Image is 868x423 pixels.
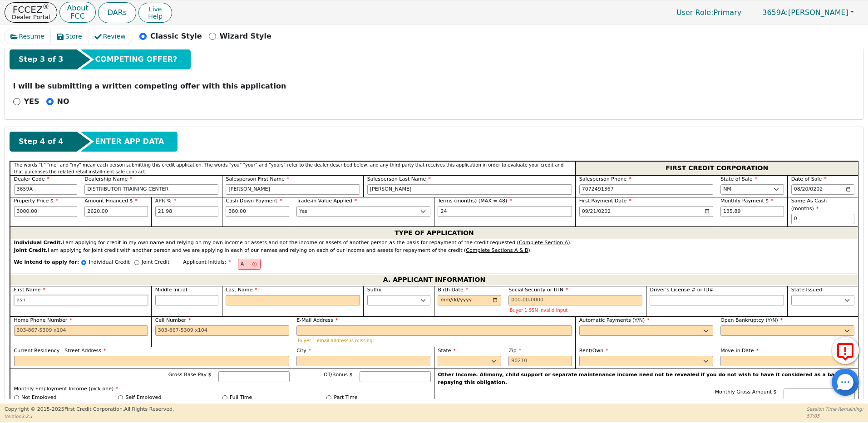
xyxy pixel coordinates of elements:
[155,317,191,323] span: Cell Number
[14,348,106,354] span: Current Residency - Street Address
[19,54,63,65] span: Step 3 of 3
[126,394,162,402] label: Self Employed
[14,247,48,253] strong: Joint Credit.
[12,5,50,14] p: FCCEZ
[753,5,863,20] button: 3659A:[PERSON_NAME]
[14,259,79,274] span: We intend to apply for:
[98,2,136,23] button: DARs
[666,162,768,174] span: FIRST CREDIT CORPORATION
[57,96,69,107] p: NO
[14,317,72,323] span: Home Phone Number
[220,31,271,42] p: Wizard Style
[298,338,571,343] p: Buyer 1 email address is missing.
[296,348,311,354] span: City
[715,389,777,395] span: Monthly Gross Amount $
[19,136,63,147] span: Step 4 of 4
[438,371,855,386] p: Other Income. Alimony, child support or separate maintenance income need not be revealed if you d...
[43,3,49,11] sup: ®
[720,317,783,323] span: Open Bankruptcy (Y/N)
[183,259,231,265] span: Applicant Initials:
[395,227,474,239] span: TYPE OF APPLICATION
[150,31,202,42] p: Classic Style
[155,325,289,336] input: 303-867-5309 x104
[791,198,827,211] span: Same As Cash (months)
[438,287,468,293] span: Birth Date
[10,161,575,175] div: The words "I," "me" and "my" mean each person submitting this credit application. The words "you"...
[14,240,63,246] strong: Individual Credit.
[508,295,642,306] input: 000-00-0000
[579,206,713,217] input: YYYY-MM-DD
[5,406,174,413] p: Copyright © 2015- 2025 First Credit Corporation.
[383,274,485,286] span: A. APPLICANT INFORMATION
[14,198,59,204] span: Property Price $
[791,214,855,225] input: 0
[296,198,357,204] span: Trade-in Value Applied
[14,325,148,336] input: 303-867-5309 x104
[65,32,82,41] span: Store
[791,176,827,182] span: Date of Sale
[791,184,855,195] input: YYYY-MM-DD
[667,4,750,21] a: User Role:Primary
[95,54,177,65] span: COMPETING OFFER?
[89,29,133,44] button: Review
[14,239,855,247] div: I am applying for credit in my own name and relying on my own income or assets and not the income...
[508,356,572,367] input: 90210
[579,317,650,323] span: Automatic Payments (Y/N)
[438,295,501,306] input: YYYY-MM-DD
[466,247,528,253] u: Complete Sections A & B
[296,317,338,323] span: E-Mail Address
[14,287,46,293] span: First Name
[720,198,774,204] span: Monthly Payment $
[67,13,88,20] p: FCC
[762,8,788,17] span: 3659A:
[579,348,608,354] span: Rent/Own
[84,176,133,182] span: Dealership Name
[720,356,854,367] input: YYYY-MM-DD
[720,206,784,217] input: Hint: 135.89
[84,198,138,204] span: Amount Financed $
[324,372,353,378] span: OT/Bonus $
[95,136,164,147] span: ENTER APP DATA
[226,198,282,204] span: Cash Down Payment
[5,29,51,44] button: Resume
[89,259,130,266] p: Individual Credit
[579,184,713,195] input: 303-867-5309 x104
[676,8,713,17] span: User Role :
[791,287,822,293] span: State Issued
[667,4,750,21] p: Primary
[168,372,212,378] span: Gross Base Pay $
[5,2,57,23] button: FCCEZ®Dealer Portal
[67,5,88,12] p: About
[720,348,759,354] span: Move-in Date
[650,287,713,293] span: Driver’s License # or ID#
[21,394,56,402] label: Not Employed
[12,14,50,20] p: Dealer Portal
[807,413,863,419] p: 57:05
[226,176,289,182] span: Salesperson First Name
[142,259,169,266] p: Joint Credit
[148,13,163,20] span: Help
[720,176,757,182] span: State of Sale
[19,32,44,41] span: Resume
[138,3,172,23] button: LiveHelp
[367,176,431,182] span: Salesperson Last Name
[230,394,252,402] label: Full Time
[148,5,163,13] span: Live
[832,337,859,364] button: Report Error to FCC
[508,287,568,293] span: Social Security or ITIN
[762,8,848,17] span: [PERSON_NAME]
[5,413,174,420] p: Version 3.2.1
[367,287,381,293] span: Suffix
[334,394,358,402] label: Part Time
[59,2,95,23] a: AboutFCC
[13,81,855,92] p: I will be submitting a written competing offer with this application
[438,348,456,354] span: State
[14,176,49,182] span: Dealer Code
[51,29,89,44] button: Store
[438,198,507,204] span: Terms (months) (MAX = 48)
[510,308,641,313] p: Buyer 1 SSN Invalid Input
